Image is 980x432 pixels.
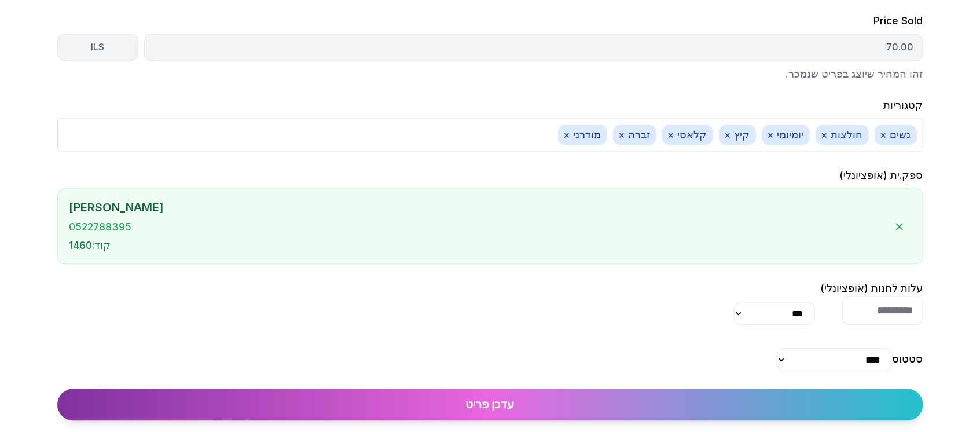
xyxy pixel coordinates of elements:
div: 70.00 [144,34,923,60]
button: × [725,127,732,142]
div: 0522788395 [69,221,888,233]
span: יומיומי [762,125,810,145]
label: ספק.ית (אופציונלי) [840,169,923,181]
label: Price Sold [874,14,923,27]
button: עדכן פריט [57,389,923,420]
span: מודרני [558,125,607,145]
button: × [619,127,626,142]
span: קיץ [719,125,756,145]
label: עלות לחנות (אופציונלי) [821,282,923,294]
button: × [668,127,675,142]
button: הסר ספק.ית [888,215,911,238]
button: × [564,127,571,142]
button: × [821,127,828,142]
button: × [880,127,887,142]
label: קטגוריות [884,99,923,111]
div: [PERSON_NAME] [69,200,888,215]
span: חולצות [816,125,869,145]
p: זהו המחיר שיוצג בפריט שנמכר. [57,67,923,81]
div: קוד : 1460 [69,239,888,252]
div: ILS [57,34,138,60]
label: סטטוס [893,353,923,365]
span: קלאסי [662,125,713,145]
span: נשים [875,125,917,145]
button: × [768,127,775,142]
span: זברה [613,125,656,145]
